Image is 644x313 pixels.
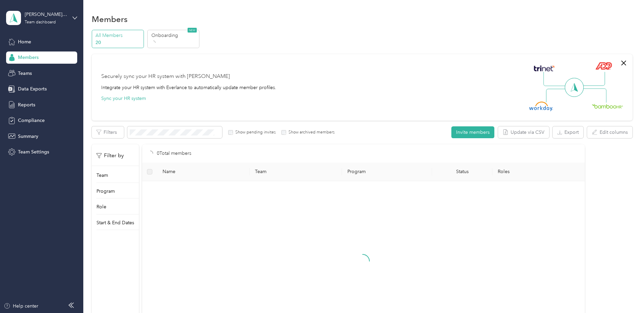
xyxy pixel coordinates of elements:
button: Update via CSV [498,126,549,138]
p: Role [96,203,106,210]
label: Show pending invites [233,129,276,135]
span: NEW [188,28,197,33]
img: Line Left Up [543,72,567,86]
th: Status [432,163,492,181]
p: Start & End Dates [96,219,134,226]
h1: Members [92,16,128,23]
p: Filter by [96,151,124,160]
th: Program [342,163,432,181]
div: Securely sync your HR system with [PERSON_NAME] [101,72,230,81]
span: Name [163,169,244,174]
p: 20 [95,39,142,46]
span: Summary [18,133,38,140]
img: Line Right Up [581,72,605,86]
th: Roles [492,163,585,181]
p: 0 Total members [157,150,191,157]
img: Trinet [532,64,556,73]
label: Show archived members [286,129,335,135]
p: Program [96,188,115,195]
button: Edit columns [587,126,632,138]
div: Team dashboard [25,20,56,24]
p: Team [96,172,108,179]
button: Invite members [451,126,494,138]
img: Workday [529,102,553,111]
img: BambooHR [592,104,623,108]
th: Name [157,163,250,181]
img: ADP [595,62,612,70]
div: [PERSON_NAME] Approved [25,11,67,18]
img: Line Right Down [583,88,606,103]
span: Data Exports [18,85,47,92]
span: Compliance [18,117,45,124]
button: Export [553,126,583,138]
span: Teams [18,70,32,77]
span: Members [18,54,39,61]
span: Home [18,38,31,45]
p: All Members [95,32,142,39]
th: Team [250,163,342,181]
button: Sync your HR system [101,95,146,102]
button: Help center [4,302,38,310]
img: Line Left Down [546,88,570,102]
button: Filters [92,126,124,138]
iframe: Everlance-gr Chat Button Frame [606,275,644,313]
p: Onboarding [151,32,197,39]
span: Team Settings [18,148,49,155]
div: Integrate your HR system with Everlance to automatically update member profiles. [101,84,276,91]
span: Reports [18,101,35,108]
